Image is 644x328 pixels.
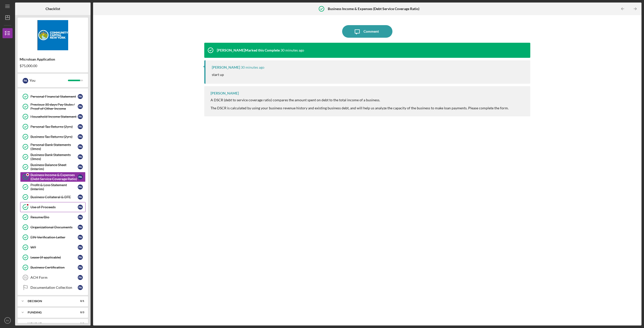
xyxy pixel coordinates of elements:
div: P A [78,215,83,220]
a: Previous 30 days Pay Stubs / Proof of Other IncomePA [20,102,86,112]
div: Personal Bank Statements (3mos) [30,143,78,151]
div: P A [78,164,83,169]
div: 0 / 1 [75,300,84,303]
div: EIN Verification Letter [30,235,78,239]
div: Business Collateral & DTE [30,195,78,199]
button: PA [3,315,13,325]
div: Organizational Documents [30,225,78,229]
a: Personal Tax Returns (2yrs)PA [20,122,86,132]
time: 2025-10-01 15:09 [241,65,264,69]
div: [PERSON_NAME] Marked this Complete [217,48,280,52]
div: You [29,76,68,85]
text: PA [6,319,9,322]
a: EIN Verification LetterPA [20,232,86,242]
div: Wrap up [28,322,72,325]
div: P A [78,235,83,240]
b: Checklist [46,7,60,11]
div: 0 / 2 [75,322,84,325]
div: [PERSON_NAME] [212,65,240,69]
div: W9 [30,245,78,249]
div: Business Income & Expenses (Debt Service Coverage Ratio) [30,173,78,181]
div: Business Bank Statements (3mos) [30,153,78,161]
a: Business Bank Statements (3mos)PA [20,152,86,162]
div: Personal Tax Returns (2yrs) [30,125,78,129]
div: P A [78,285,83,290]
div: P A [78,174,83,179]
a: Household Income StatementPA [20,112,86,122]
div: Microloan Application [20,57,86,61]
div: Business Certification [30,265,78,269]
div: Business Balance Sheet (Interim) [30,163,78,171]
div: Comment [364,25,379,38]
div: P A [78,104,83,109]
a: Profit & Loss Statement (Interim)PA [20,182,86,192]
time: 2025-10-01 15:09 [280,48,304,52]
div: P A [78,114,83,119]
b: Business Income & Expenses (Debt Service Coverage Ratio) [328,7,419,11]
div: P A [78,184,83,190]
div: Profit & Loss Statement (Interim) [30,183,78,191]
div: Previous 30 days Pay Stubs / Proof of Other Income [30,103,78,111]
div: [PERSON_NAME] [211,91,239,95]
div: P A [78,205,83,210]
tspan: 31 [24,276,27,279]
div: P A [78,134,83,139]
a: Business Balance Sheet (Interim)PA [20,162,86,172]
div: P A [78,245,83,250]
a: Personal Financial StatementPA [20,91,86,102]
div: Business Tax Returns (2yrs) [30,135,78,139]
div: Funding [28,311,72,314]
div: ACH Form [30,275,78,279]
div: Decision [28,300,72,303]
div: $75,000.00 [20,64,86,68]
div: P A [78,255,83,260]
div: P A [78,144,83,149]
a: 31ACH FormPA [20,272,86,283]
button: Comment [342,25,392,38]
div: Use of Proceeds [30,205,78,209]
div: P A [78,94,83,99]
div: P A [23,78,28,83]
a: W9PA [20,242,86,252]
a: Documentation CollectionPA [20,283,86,293]
div: Household Income Statement [30,115,78,119]
div: P A [78,265,83,270]
div: P A [78,275,83,280]
div: Personal Financial Statement [30,95,78,99]
a: Personal Bank Statements (3mos)PA [20,142,86,152]
div: P A [78,195,83,200]
div: P A [78,124,83,129]
div: P A [78,225,83,230]
img: Product logo [18,20,88,50]
p: start up [212,72,224,77]
div: 0 / 3 [75,311,84,314]
a: Lease (if applicable)PA [20,252,86,262]
div: Documentation Collection [30,286,78,290]
div: Lease (if applicable) [30,255,78,259]
a: Business Tax Returns (2yrs)PA [20,132,86,142]
a: Business CertificationPA [20,262,86,272]
a: Use of ProceedsPA [20,202,86,212]
a: Business Income & Expenses (Debt Service Coverage Ratio)PA [20,172,86,182]
div: Resume/Bio [30,215,78,219]
a: Organizational DocumentsPA [20,222,86,232]
div: P A [78,154,83,159]
a: Business Collateral & DTEPA [20,192,86,202]
a: Resume/BioPA [20,212,86,222]
div: A DSCR (debt to service coverage ratio) compares the amount spent on debt to the total income of ... [211,98,509,110]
